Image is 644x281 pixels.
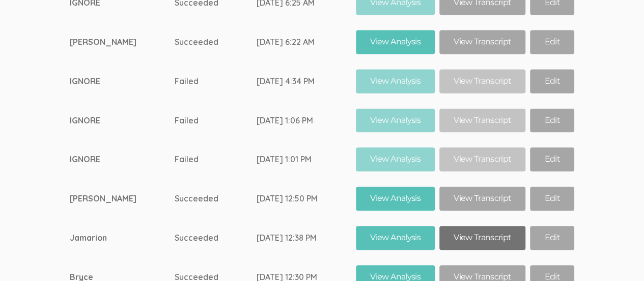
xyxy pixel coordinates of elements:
td: [DATE] 12:38 PM [257,218,356,258]
a: View Analysis [356,109,435,133]
a: Edit [530,187,574,211]
td: [DATE] 1:06 PM [257,101,356,140]
td: [DATE] 6:22 AM [257,22,356,62]
a: Edit [530,109,574,133]
a: Edit [530,30,574,54]
a: View Analysis [356,187,435,211]
iframe: Chat Widget [593,232,644,281]
a: View Transcript [439,147,525,171]
td: Jamarion [70,218,175,258]
td: Failed [175,101,257,140]
a: View Transcript [439,69,525,93]
td: IGNORE [70,101,175,140]
a: View Transcript [439,226,525,250]
a: Edit [530,147,574,171]
td: [PERSON_NAME] [70,179,175,218]
td: [DATE] 12:50 PM [257,179,356,218]
a: Edit [530,226,574,250]
td: Succeeded [175,22,257,62]
a: View Analysis [356,147,435,171]
a: View Transcript [439,109,525,133]
a: View Analysis [356,69,435,93]
a: View Transcript [439,30,525,54]
a: Edit [530,69,574,93]
td: Failed [175,140,257,179]
td: IGNORE [70,62,175,101]
a: View Analysis [356,30,435,54]
td: [PERSON_NAME] [70,22,175,62]
td: [DATE] 1:01 PM [257,140,356,179]
td: IGNORE [70,140,175,179]
td: Failed [175,62,257,101]
a: View Transcript [439,187,525,211]
a: View Analysis [356,226,435,250]
td: Succeeded [175,218,257,258]
td: [DATE] 4:34 PM [257,62,356,101]
td: Succeeded [175,179,257,218]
